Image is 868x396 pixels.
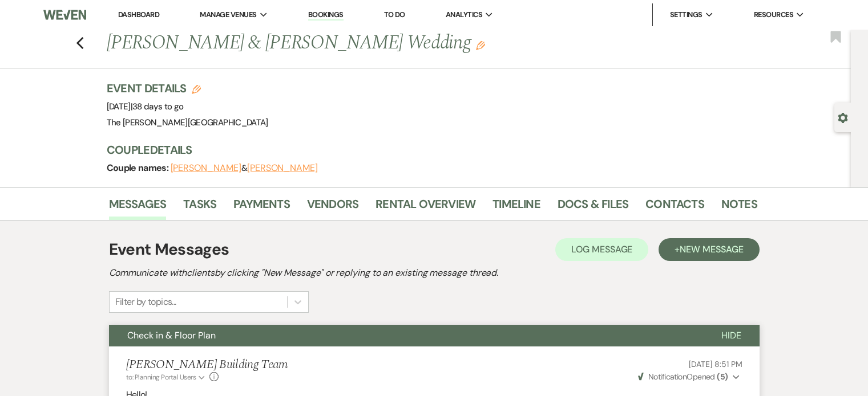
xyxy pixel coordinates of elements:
button: Hide [703,325,760,346]
span: [DATE] [107,101,184,112]
span: to: Planning Portal Users [126,373,196,382]
h3: Event Details [107,80,268,96]
button: to: Planning Portal Users [126,372,207,382]
a: Contacts [645,195,704,220]
span: 38 days to go [132,101,184,112]
span: Check in & Floor Plan [127,329,216,341]
a: Rental Overview [376,195,475,220]
a: Bookings [308,10,344,21]
button: Edit [476,40,485,50]
div: Filter by topics... [115,295,176,309]
button: Log Message [555,238,648,261]
button: [PERSON_NAME] [171,164,241,173]
button: Check in & Floor Plan [109,325,703,346]
a: Payments [233,195,290,220]
a: Vendors [307,195,358,220]
span: Analytics [446,9,482,21]
a: To Do [384,10,405,19]
span: Log Message [571,243,632,255]
button: Open lead details [838,112,848,123]
span: The [PERSON_NAME][GEOGRAPHIC_DATA] [107,117,268,128]
h1: [PERSON_NAME] & [PERSON_NAME] Wedding [107,30,618,57]
img: Weven Logo [43,3,86,27]
a: Timeline [492,195,540,220]
span: | [131,101,184,112]
h3: Couple Details [107,142,746,158]
a: Docs & Files [558,195,628,220]
h5: [PERSON_NAME] Building Team [126,358,288,372]
span: [DATE] 8:51 PM [689,359,742,369]
span: & [171,162,318,174]
span: Notification [648,371,687,382]
span: Opened [638,371,728,382]
button: [PERSON_NAME] [247,164,318,173]
span: Resources [754,9,793,21]
a: Notes [721,195,757,220]
h2: Communicate with clients by clicking "New Message" or replying to an existing message thread. [109,266,760,280]
span: Hide [721,329,741,341]
a: Messages [109,195,167,220]
a: Tasks [183,195,216,220]
a: Dashboard [118,10,159,19]
span: Manage Venues [200,9,256,21]
button: +New Message [659,238,759,261]
button: NotificationOpened (5) [636,371,742,383]
span: Couple names: [107,162,171,174]
span: Settings [670,9,703,21]
h1: Event Messages [109,238,229,262]
span: New Message [680,243,743,255]
strong: ( 5 ) [717,371,728,382]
